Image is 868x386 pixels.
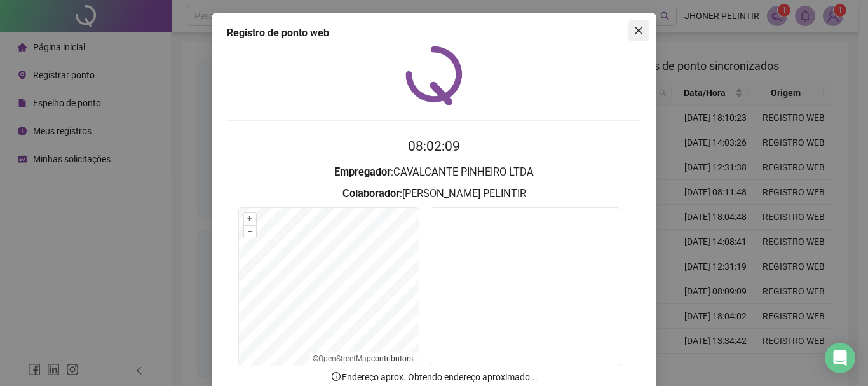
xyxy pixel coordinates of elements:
[313,354,415,363] li: © contributors.
[330,371,342,382] span: info-circle
[628,20,649,41] button: Close
[227,25,641,41] div: Registro de ponto web
[244,213,256,225] button: +
[405,46,463,105] img: QRPoint
[227,186,641,202] h3: : [PERSON_NAME] PELINTIR
[244,226,256,238] button: –
[334,166,391,178] strong: Empregador
[634,25,644,36] span: close
[227,164,641,181] h3: : CAVALCANTE PINHEIRO LTDA
[408,139,460,154] time: 08:02:09
[318,354,371,363] a: OpenStreetMap
[342,188,400,200] strong: Colaborador
[227,370,641,384] p: Endereço aprox. : Obtendo endereço aproximado...
[825,343,855,373] div: Open Intercom Messenger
